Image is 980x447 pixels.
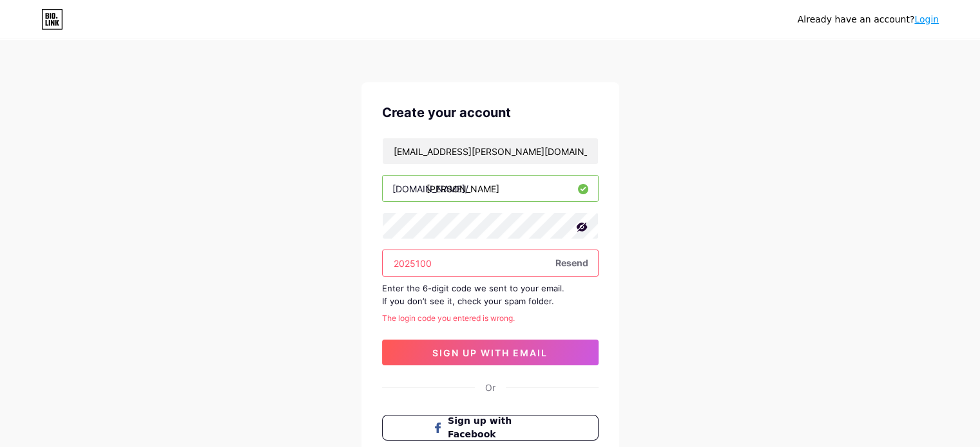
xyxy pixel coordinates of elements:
[382,313,599,324] div: The login code you entered is wrong.
[914,14,939,24] a: Login
[382,103,599,122] div: Create your account
[383,176,598,201] input: username
[555,256,588,269] span: Resend
[382,340,599,365] button: sign up with email
[448,414,548,441] span: Sign up with Facebook
[383,138,598,164] input: Email
[383,250,598,276] input: Paste login code
[382,282,599,307] div: Enter the 6-digit code we sent to your email. If you don’t see it, check your spam folder.
[485,381,495,394] div: Or
[382,415,599,441] button: Sign up with Facebook
[432,347,548,358] span: sign up with email
[392,182,468,196] div: [DOMAIN_NAME]/
[798,13,939,26] div: Already have an account?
